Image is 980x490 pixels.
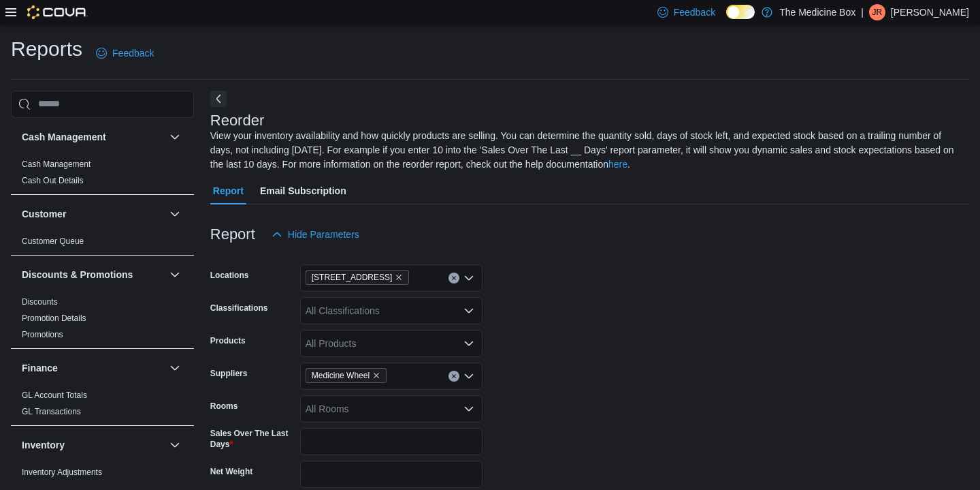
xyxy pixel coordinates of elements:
[448,371,459,382] button: Clear input
[210,466,252,477] label: Net Weight
[288,228,359,241] span: Hide Parameters
[22,467,102,478] span: Inventory Adjustments
[210,112,264,129] h3: Reorder
[22,438,65,452] h3: Inventory
[872,4,883,20] span: JR
[779,4,855,20] p: The Medicine Box
[266,221,365,248] button: Hide Parameters
[22,468,102,477] a: Inventory Adjustments
[27,5,88,19] img: Cova
[448,273,459,284] button: Clear input
[22,236,84,246] a: Customer Queue
[11,233,194,255] div: Customer
[11,294,194,348] div: Discounts & Promotions
[395,273,403,281] button: Remove 433 St-Michel Street from selection in this group
[91,40,159,67] a: Feedback
[869,4,885,20] div: Jessyka R
[22,407,81,416] a: GL Transactions
[463,273,474,284] button: Open list of options
[22,361,164,375] button: Finance
[312,369,370,382] span: Medicine Wheel
[22,130,164,144] button: Cash Management
[372,371,380,380] button: Remove Medicine Wheel from selection in this group
[167,360,183,376] button: Finance
[22,313,86,324] span: Promotion Details
[167,266,183,283] button: Discounts & Promotions
[891,4,969,20] p: [PERSON_NAME]
[726,19,727,20] span: Dark Mode
[210,401,238,412] label: Rooms
[210,303,268,313] label: Classifications
[167,129,183,145] button: Cash Management
[210,270,249,281] label: Locations
[312,271,393,284] span: [STREET_ADDRESS]
[213,177,244,204] span: Report
[22,313,86,323] a: Promotion Details
[22,236,84,247] span: Customer Queue
[463,371,474,382] button: Open list of options
[22,361,58,375] h3: Finance
[674,5,715,19] span: Feedback
[22,207,66,221] h3: Customer
[22,175,84,186] span: Cash Out Details
[210,428,295,450] label: Sales Over The Last Days
[210,335,246,346] label: Products
[260,177,346,204] span: Email Subscription
[22,130,106,144] h3: Cash Management
[306,270,410,285] span: 433 St-Michel Street
[22,329,63,340] span: Promotions
[22,159,91,170] span: Cash Management
[210,226,255,243] h3: Report
[22,438,164,452] button: Inventory
[210,368,248,379] label: Suppliers
[22,268,133,281] h3: Discounts & Promotions
[22,176,84,185] a: Cash Out Details
[306,368,387,383] span: Medicine Wheel
[22,390,87,401] span: GL Account Totals
[210,129,962,172] div: View your inventory availability and how quickly products are selling. You can determine the quan...
[463,403,474,414] button: Open list of options
[861,4,864,20] p: |
[22,268,164,281] button: Discounts & Promotions
[22,207,164,221] button: Customer
[22,406,81,417] span: GL Transactions
[463,305,474,316] button: Open list of options
[112,46,154,60] span: Feedback
[11,387,194,425] div: Finance
[608,159,627,170] a: here
[167,206,183,222] button: Customer
[726,5,755,19] input: Dark Mode
[22,159,91,169] a: Cash Management
[22,391,87,400] a: GL Account Totals
[11,35,82,63] h1: Reports
[463,338,474,349] button: Open list of options
[210,91,227,107] button: Next
[167,437,183,453] button: Inventory
[22,330,63,339] a: Promotions
[22,297,58,307] a: Discounts
[11,156,194,194] div: Cash Management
